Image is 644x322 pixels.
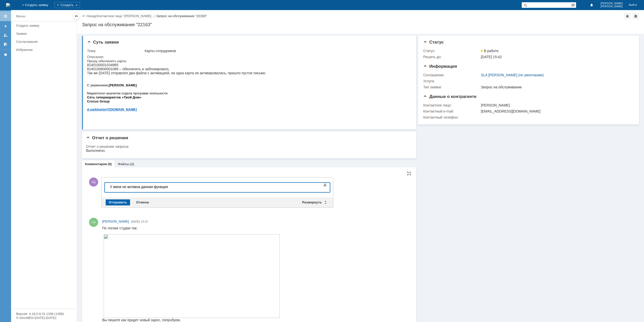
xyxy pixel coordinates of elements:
[108,162,112,166] div: (6)
[156,14,207,18] div: Запрос на обслуживание "22163"
[1,8,178,70] img: download
[82,22,639,27] div: Запрос на обслуживание "22163"
[16,13,25,19] div: Меню
[322,182,328,188] span: Показать панель инструментов
[87,14,96,18] a: Назад
[481,85,631,89] div: Запрос на обслуживание
[22,24,50,28] b: [PERSON_NAME]
[13,41,23,44] span: Group
[600,5,623,8] span: [PERSON_NAME]
[2,22,10,30] a: Создать заявку
[423,40,444,45] span: Статус
[86,145,409,149] div: Отчет о решении запроса:
[2,31,10,39] a: Мои заявки
[600,2,623,5] span: [PERSON_NAME]
[54,2,80,8] div: Создать
[1,82,178,126] img: download
[87,40,119,45] span: Суть заявки
[1,8,178,92] img: download
[97,14,156,18] div: /
[87,49,144,53] div: Тема:
[89,177,98,187] span: ЯД
[571,2,576,7] span: Расширенный поиск
[130,162,134,166] div: (2)
[481,103,631,107] div: [PERSON_NAME]
[16,40,73,44] div: Согласования
[423,73,480,77] div: Соглашение:
[423,55,480,59] div: Решить до:
[423,103,480,107] div: Контактное лицо:
[423,115,480,119] div: Контактный телефон:
[118,162,129,166] a: Файлы
[102,219,129,224] a: [PERSON_NAME]
[481,55,502,59] span: [DATE] 15:42
[73,13,79,19] div: Скрыть меню
[16,316,71,319] div: © NAUMEN [DATE]-[DATE]
[6,3,10,7] img: logo
[423,94,476,99] span: Данные о контрагенте
[6,3,10,7] a: Перейти на домашнюю страницу
[423,85,480,89] div: Тип заявки:
[96,14,97,18] div: |
[14,38,75,46] a: Согласования
[145,49,408,53] div: Карты сотрудников
[97,14,155,18] a: Контактное лицо "[PERSON_NAME]…
[481,109,631,113] div: [EMAIL_ADDRESS][DOMAIN_NAME]
[102,220,129,223] span: [PERSON_NAME]
[19,49,50,52] span: @[DOMAIN_NAME]
[624,13,630,19] div: Добавить в избранное
[423,79,480,83] div: Услуга:
[16,48,68,52] div: Избранное
[2,40,10,48] a: Мои согласования
[14,30,75,38] a: Заявки
[16,32,73,35] div: Заявки
[633,13,639,19] div: Сделать домашней страницей
[141,220,148,223] span: 13:13
[131,220,140,223] span: [DATE]
[481,73,544,77] a: SLA [PERSON_NAME] (по умолчанию)
[1,130,178,177] img: download
[481,49,498,53] span: В работе
[423,109,480,113] div: Контактный e-mail:
[2,2,73,6] div: У меня не активна данная функция
[423,64,457,69] span: Информация
[87,55,409,59] div: Описание:
[14,22,75,29] a: Создать заявку
[86,135,128,140] span: Отчет о решении
[423,49,480,53] div: Статус:
[407,171,411,175] div: На всю страницу
[16,24,73,27] div: Создать заявку
[85,162,107,166] a: Комментарии
[16,312,71,315] div: Версия: 4.18.0.9.31.1398 (1398)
